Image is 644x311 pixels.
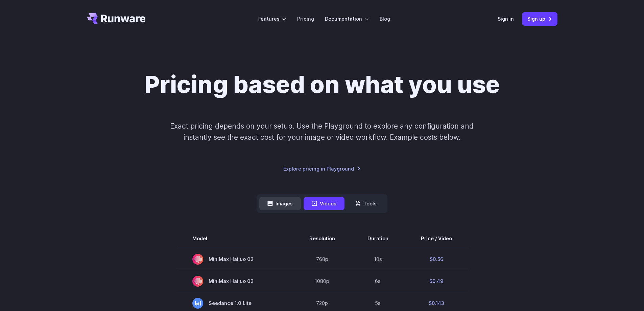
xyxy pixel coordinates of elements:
[522,12,557,25] a: Sign up
[293,229,351,248] th: Resolution
[405,248,468,270] td: $0.56
[293,270,351,292] td: 1080p
[192,298,277,309] span: Seedance 1.0 Lite
[498,15,514,23] a: Sign in
[87,13,146,24] a: Go to /
[297,15,314,23] a: Pricing
[405,229,468,248] th: Price / Video
[283,165,361,173] a: Explore pricing in Playground
[192,254,277,265] span: MiniMax Hailuo 02
[325,15,369,23] label: Documentation
[157,120,486,143] p: Exact pricing depends on your setup. Use the Playground to explore any configuration and instantl...
[351,229,405,248] th: Duration
[304,197,344,210] button: Videos
[347,197,385,210] button: Tools
[293,248,351,270] td: 768p
[176,229,293,248] th: Model
[144,70,500,99] h1: Pricing based on what you use
[258,15,286,23] label: Features
[351,270,405,292] td: 6s
[351,248,405,270] td: 10s
[192,276,277,287] span: MiniMax Hailuo 02
[380,15,390,23] a: Blog
[259,197,301,210] button: Images
[405,270,468,292] td: $0.49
